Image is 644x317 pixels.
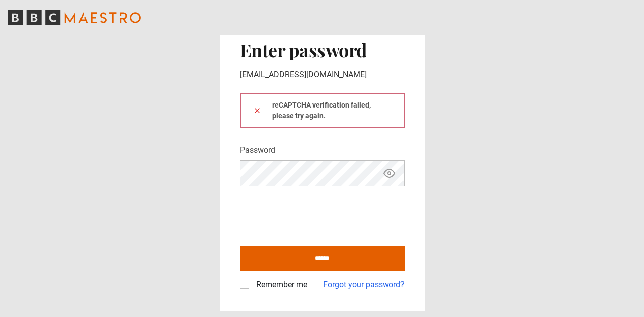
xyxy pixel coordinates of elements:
h2: Enter password [240,39,405,60]
svg: BBC Maestro [8,10,141,25]
label: Remember me [252,279,307,291]
label: Password [240,144,275,156]
button: Show password [381,165,398,182]
a: Forgot your password? [323,279,405,291]
iframe: reCAPTCHA [240,194,393,234]
div: reCAPTCHA verification failed, please try again. [240,93,405,128]
p: [EMAIL_ADDRESS][DOMAIN_NAME] [240,69,405,81]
